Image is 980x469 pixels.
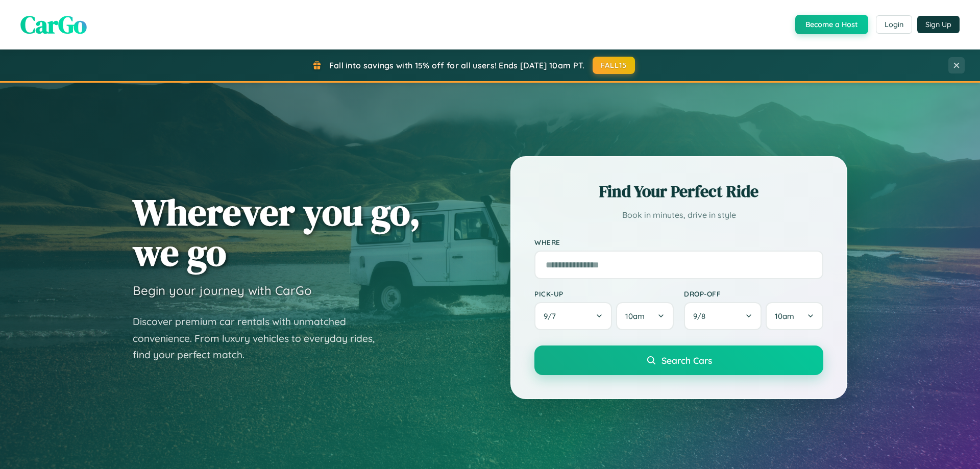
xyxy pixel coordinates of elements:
[133,192,421,273] h1: Wherever you go, we go
[20,8,87,41] span: CarGo
[795,15,868,34] button: Become a Host
[133,313,388,363] p: Discover premium car rentals with unmatched convenience. From luxury vehicles to everyday rides, ...
[534,208,823,223] p: Book in minutes, drive in style
[534,289,674,298] label: Pick-up
[775,311,794,321] span: 10am
[534,238,823,246] label: Where
[917,16,960,33] button: Sign Up
[661,355,712,366] span: Search Cars
[693,311,710,321] span: 9 / 8
[544,311,561,321] span: 9 / 7
[534,302,612,330] button: 9/7
[534,180,823,203] h2: Find Your Perfect Ride
[766,302,823,330] button: 10am
[133,283,312,298] h3: Begin your journey with CarGo
[534,345,823,375] button: Search Cars
[684,289,823,298] label: Drop-off
[684,302,762,330] button: 9/8
[876,15,912,34] button: Login
[616,302,674,330] button: 10am
[329,60,585,70] span: Fall into savings with 15% off for all users! Ends [DATE] 10am PT.
[593,57,635,74] button: FALL15
[625,311,645,321] span: 10am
